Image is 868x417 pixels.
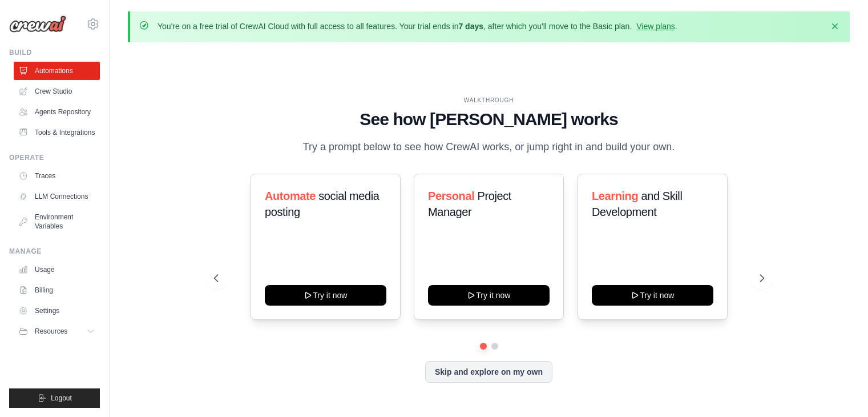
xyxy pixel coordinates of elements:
span: Logout [51,394,72,403]
p: You're on a free trial of CrewAI Cloud with full access to all features. Your trial ends in , aft... [158,21,677,32]
button: Try it now [428,285,550,306]
img: Logo [9,15,66,33]
button: Try it now [265,285,386,306]
a: Billing [14,281,100,299]
a: Tools & Integrations [14,123,100,142]
span: social media posting [265,190,380,218]
a: Automations [14,62,100,80]
span: Resources [35,327,67,336]
span: Learning [592,190,638,202]
h1: See how [PERSON_NAME] works [214,109,764,130]
a: Agents Repository [14,103,100,121]
strong: 7 days [458,22,483,31]
div: WALKTHROUGH [214,96,764,105]
div: Operate [9,153,100,162]
p: Try a prompt below to see how CrewAI works, or jump right in and build your own. [297,139,681,155]
span: and Skill Development [592,190,682,218]
a: Traces [14,167,100,185]
a: Environment Variables [14,208,100,235]
span: Personal [428,190,474,202]
a: Usage [14,260,100,279]
button: Try it now [592,285,713,306]
button: Resources [14,322,100,340]
a: Settings [14,302,100,320]
a: LLM Connections [14,187,100,206]
a: Crew Studio [14,82,100,101]
span: Automate [265,190,316,202]
a: View plans [636,22,675,31]
button: Logout [9,388,100,408]
button: Skip and explore on my own [425,361,552,383]
div: Build [9,48,100,57]
div: Manage [9,247,100,256]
